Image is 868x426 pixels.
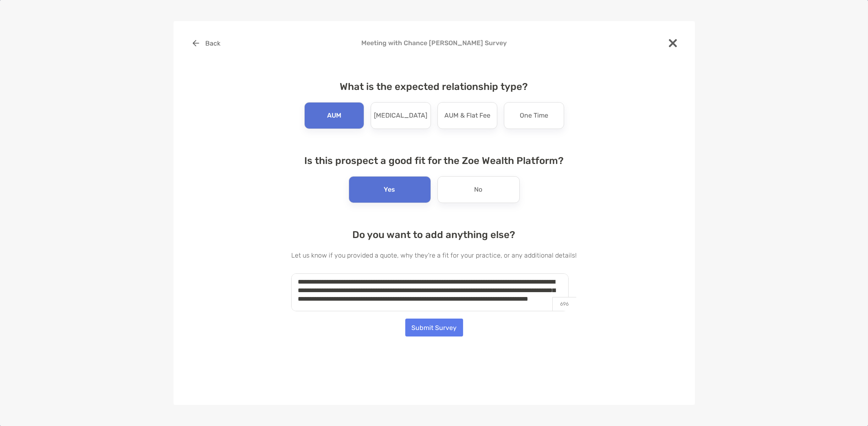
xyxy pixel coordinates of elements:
button: Submit Survey [405,319,463,336]
h4: What is the expected relationship type? [291,81,577,92]
p: No [475,183,483,196]
p: One Time [520,109,548,122]
p: 696 [552,297,576,311]
p: AUM [327,109,341,122]
p: [MEDICAL_DATA] [374,109,427,122]
img: close modal [669,39,677,47]
p: Let us know if you provided a quote, why they're a fit for your practice, or any additional details! [291,250,577,260]
h4: Is this prospect a good fit for the Zoe Wealth Platform? [291,155,577,166]
p: Yes [384,183,396,196]
h4: Meeting with Chance [PERSON_NAME] Survey [187,39,682,47]
p: AUM & Flat Fee [444,109,490,122]
button: Back [187,34,227,52]
h4: Do you want to add anything else? [291,229,577,240]
img: button icon [193,40,199,46]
